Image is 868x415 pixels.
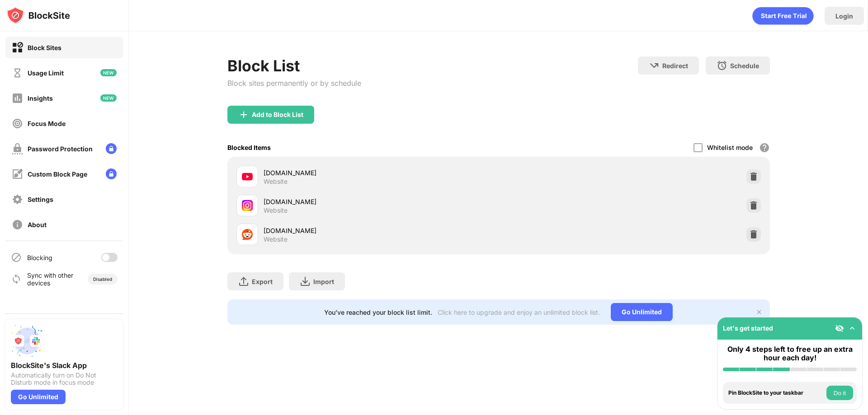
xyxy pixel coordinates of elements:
div: Website [264,206,288,214]
img: password-protection-off.svg [12,143,23,154]
img: about-off.svg [12,219,23,230]
div: Blocked Items [227,144,271,151]
div: animation [752,7,814,25]
img: push-slack.svg [11,325,43,357]
div: Blocking [27,254,52,261]
img: favicons [242,229,253,240]
div: Add to Block List [252,111,303,118]
div: About [28,221,47,228]
div: You’ve reached your block list limit. [324,308,432,316]
img: x-button.svg [755,308,763,316]
img: favicons [242,171,253,182]
div: Whitelist mode [707,144,753,151]
div: Import [313,278,334,285]
div: Password Protection [28,145,93,153]
div: Custom Block Page [28,170,87,178]
div: Block sites permanently or by schedule [227,79,361,88]
img: new-icon.svg [100,94,117,102]
button: Do it [826,386,853,400]
img: time-usage-off.svg [12,67,23,79]
div: Pin BlockSite to your taskbar [728,390,824,396]
div: Insights [28,94,53,102]
img: new-icon.svg [100,69,117,76]
img: focus-off.svg [12,118,23,129]
div: Login [835,12,853,20]
img: block-on.svg [12,42,23,53]
img: blocking-icon.svg [11,252,22,263]
img: eye-not-visible.svg [835,324,844,333]
img: lock-menu.svg [106,143,117,154]
div: Focus Mode [28,120,66,127]
div: Click here to upgrade and enjoy an unlimited block list. [438,308,600,316]
div: Block Sites [28,44,61,51]
div: [DOMAIN_NAME] [264,168,499,177]
div: Export [252,278,273,285]
div: Disabled [93,276,112,282]
div: Automatically turn on Do Not Disturb mode in focus mode [11,372,118,386]
img: customize-block-page-off.svg [12,168,23,180]
div: Block List [227,56,361,75]
div: Schedule [730,62,759,70]
div: [DOMAIN_NAME] [264,226,499,235]
img: insights-off.svg [12,93,23,104]
div: Redirect [662,62,688,70]
div: Settings [28,196,53,203]
div: [DOMAIN_NAME] [264,197,499,206]
img: favicons [242,200,253,211]
img: omni-setup-toggle.svg [848,324,857,333]
div: Website [264,177,288,186]
img: settings-off.svg [12,194,23,205]
div: Go Unlimited [11,390,66,404]
img: logo-blocksite.svg [6,6,70,24]
img: lock-menu.svg [106,168,117,179]
div: Only 4 steps left to free up an extra hour each day! [723,345,857,362]
img: sync-icon.svg [11,274,22,284]
div: Go Unlimited [611,303,673,321]
div: Let's get started [723,324,773,332]
div: Website [264,235,288,243]
div: Usage Limit [28,69,64,77]
div: Sync with other devices [27,271,74,287]
div: BlockSite's Slack App [11,361,118,370]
